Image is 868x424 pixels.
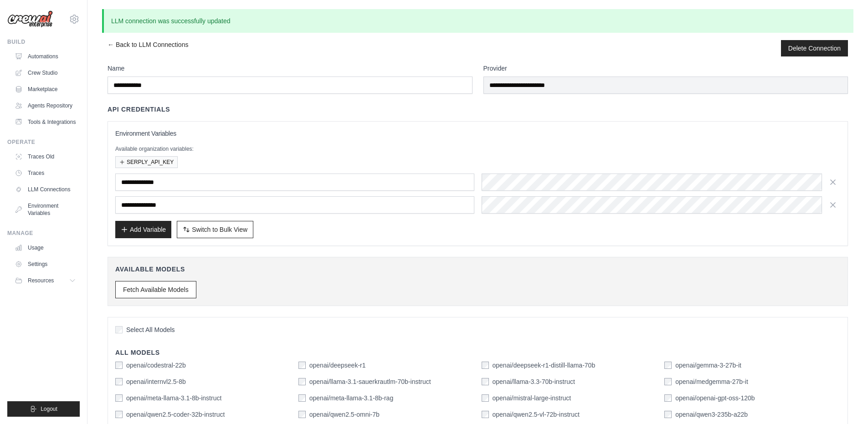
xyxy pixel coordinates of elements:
h4: Available Models [115,265,840,274]
label: openai/meta-llama-3.1-8b-instruct [126,393,221,403]
input: openai/llama-3.1-sauerkrautlm-70b-instruct [298,378,306,385]
button: Resources [11,273,80,288]
label: openai/meta-llama-3.1-8b-rag [309,393,393,403]
label: openai/internvl2.5-8b [126,377,186,386]
a: Environment Variables [11,199,80,220]
label: openai/qwen2.5-coder-32b-instruct [126,410,225,419]
p: Available organization variables: [115,145,840,153]
input: openai/qwen2.5-coder-32b-instruct [115,411,123,418]
a: Agents Repository [11,98,80,113]
div: Manage [7,230,80,237]
input: openai/llama-3.3-70b-instruct [482,378,489,385]
span: Switch to Bulk View [192,225,247,234]
input: openai/internvl2.5-8b [115,378,123,385]
span: Logout [41,405,57,413]
input: openai/meta-llama-3.1-8b-instruct [115,394,123,402]
label: openai/gemma-3-27b-it [675,361,741,370]
a: Traces [11,166,80,180]
a: Marketplace [11,82,80,97]
button: Logout [7,401,80,417]
label: openai/qwen2.5-omni-7b [309,410,380,419]
a: Traces Old [11,149,80,164]
input: openai/qwen2.5-vl-72b-instruct [482,411,489,418]
label: openai/deepseek-r1-distill-llama-70b [493,361,596,370]
a: LLM Connections [11,182,80,197]
label: Name [108,64,473,73]
label: openai/medgemma-27b-it [675,377,748,386]
label: Provider [483,64,848,73]
button: SERPLY_API_KEY [115,156,178,168]
label: openai/qwen2.5-vl-72b-instruct [493,410,580,419]
a: Automations [11,49,80,64]
img: Logo [7,10,53,28]
label: openai/openai-gpt-oss-120b [675,393,755,403]
input: openai/qwen3-235b-a22b [664,411,672,418]
input: openai/openai-gpt-oss-120b [664,394,672,402]
input: openai/deepseek-r1 [298,362,306,369]
label: openai/codestral-22b [126,361,186,370]
input: openai/meta-llama-3.1-8b-rag [298,394,306,402]
div: Build [7,38,80,46]
a: Crew Studio [11,66,80,80]
h3: Environment Variables [115,129,840,138]
span: Resources [28,277,54,284]
input: openai/medgemma-27b-it [664,378,672,385]
input: openai/qwen2.5-omni-7b [298,411,306,418]
input: openai/deepseek-r1-distill-llama-70b [482,362,489,369]
button: Add Variable [115,221,171,238]
label: openai/llama-3.1-sauerkrautlm-70b-instruct [309,377,431,386]
h4: API Credentials [108,105,170,114]
a: Tools & Integrations [11,115,80,129]
label: openai/llama-3.3-70b-instruct [493,377,575,386]
input: openai/codestral-22b [115,362,123,369]
div: Operate [7,138,80,146]
label: openai/deepseek-r1 [309,361,366,370]
button: Delete Connection [788,44,841,53]
a: ← Back to LLM Connections [108,40,188,56]
p: LLM connection was successfully updated [102,9,853,33]
input: openai/mistral-large-instruct [482,394,489,402]
button: Switch to Bulk View [177,221,253,238]
span: Select All Models [126,325,175,334]
button: Fetch Available Models [115,281,196,298]
input: openai/gemma-3-27b-it [664,362,672,369]
label: openai/qwen3-235b-a22b [675,410,748,419]
a: Settings [11,257,80,271]
label: openai/mistral-large-instruct [493,393,571,403]
a: Usage [11,240,80,255]
h4: All Models [115,348,840,357]
input: Select All Models [115,326,123,333]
